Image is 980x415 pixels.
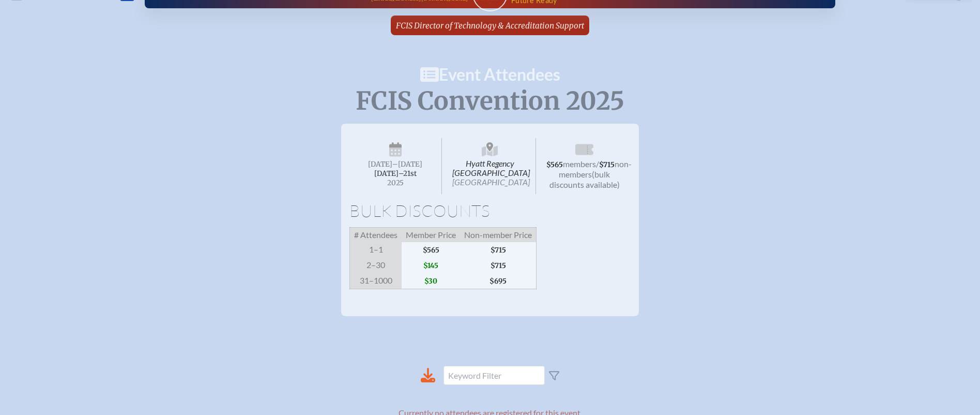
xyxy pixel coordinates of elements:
span: Hyatt Regency [GEOGRAPHIC_DATA] [444,138,537,194]
span: 31–1000 [350,273,402,289]
span: $565 [546,160,563,169]
input: Keyword Filter [443,366,545,385]
span: $30 [402,273,460,289]
span: [GEOGRAPHIC_DATA] [452,177,530,187]
span: $565 [402,242,460,258]
span: members [563,159,596,169]
span: 2–30 [350,258,402,273]
span: FCIS Director of Technology & Accreditation Support [396,21,584,31]
span: [DATE] [368,160,392,169]
p: FCIS Convention 2025 [180,87,800,115]
span: non-members [559,159,632,179]
span: (bulk discounts available) [549,169,620,189]
span: $715 [460,258,537,273]
span: $715 [460,242,537,258]
span: / [596,159,599,169]
span: [DATE]–⁠21st [374,169,417,178]
span: 2025 [358,179,433,187]
div: Download to CSV [421,368,435,383]
span: $695 [460,273,537,289]
span: $145 [402,258,460,273]
span: # Attendees [350,228,402,243]
h1: Bulk Discounts [349,202,631,219]
a: FCIS Director of Technology & Accreditation Support [392,16,588,35]
span: 1–1 [350,242,402,258]
span: $715 [599,160,615,169]
span: Member Price [402,228,460,243]
span: –[DATE] [392,160,422,169]
span: Non-member Price [460,228,537,243]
